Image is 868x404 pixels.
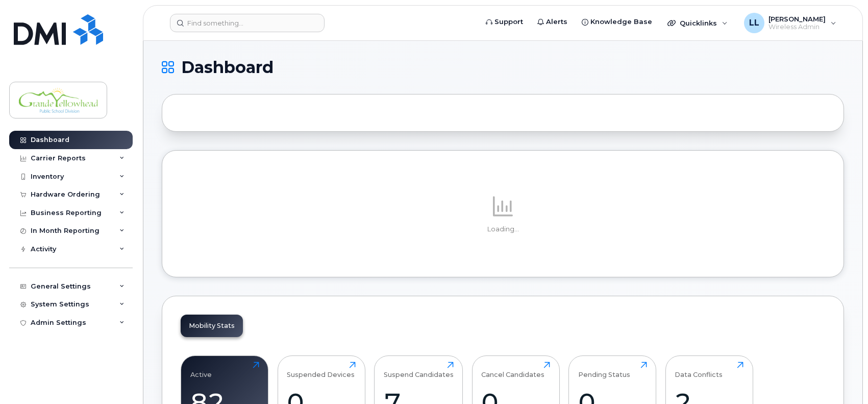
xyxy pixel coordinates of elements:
[181,225,825,234] p: Loading...
[481,362,544,378] div: Cancel Candidates
[384,362,454,378] div: Suspend Candidates
[675,362,723,378] div: Data Conflicts
[181,60,274,75] span: Dashboard
[190,362,212,378] div: Active
[287,362,355,378] div: Suspended Devices
[578,362,630,378] div: Pending Status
